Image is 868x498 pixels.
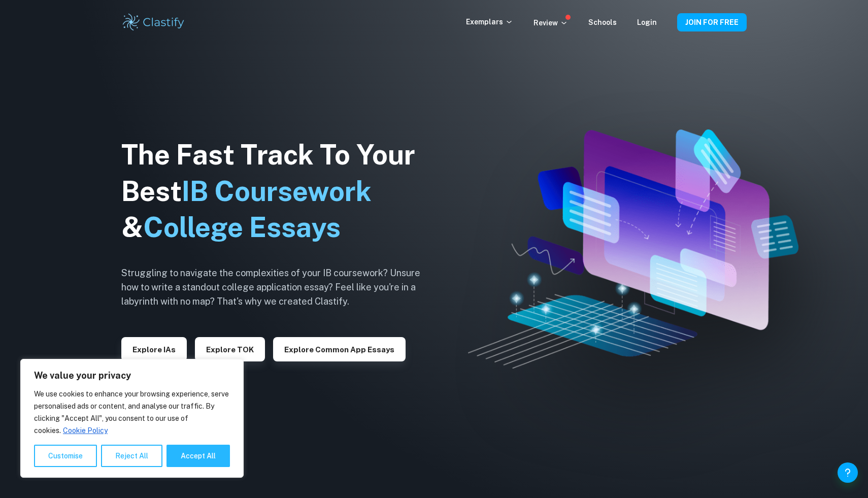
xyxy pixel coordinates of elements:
button: Explore TOK [195,337,265,361]
a: Cookie Policy [62,426,108,435]
a: Schools [588,18,617,26]
p: We value your privacy [34,370,230,382]
div: We value your privacy [20,359,244,478]
p: We use cookies to enhance your browsing experience, serve personalised ads or content, and analys... [34,388,230,437]
a: Explore IAs [121,344,187,354]
p: Exemplars [466,16,513,27]
h6: Struggling to navigate the complexities of your IB coursework? Unsure how to write a standout col... [121,266,436,309]
button: Customise [34,445,97,467]
button: Help and Feedback [838,462,858,483]
img: Clastify logo [121,12,186,32]
button: Explore IAs [121,337,187,361]
a: Explore Common App essays [273,344,406,354]
span: College Essays [143,211,341,243]
a: Login [637,18,657,26]
button: Explore Common App essays [273,337,406,361]
a: Explore TOK [195,344,265,354]
button: Reject All [101,445,162,467]
p: Review [533,17,568,28]
button: JOIN FOR FREE [677,13,747,31]
span: IB Coursework [182,175,372,207]
h1: The Fast Track To Your Best & [121,137,436,246]
img: Clastify hero [468,129,798,369]
button: Accept All [166,445,230,467]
